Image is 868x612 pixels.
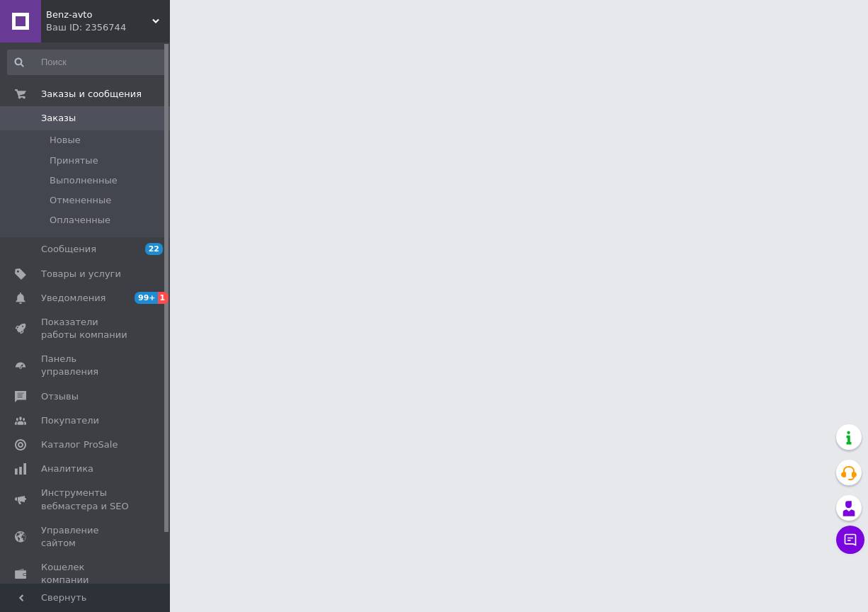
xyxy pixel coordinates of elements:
span: Уведомления [41,292,105,305]
span: Выполненные [50,174,118,187]
span: Заказы и сообщения [41,88,142,101]
span: 22 [145,243,163,255]
span: 1 [158,292,169,304]
button: Чат с покупателем [836,526,864,554]
span: Товары и услуги [41,268,121,280]
span: Показатели работы компании [41,316,131,341]
div: Ваш ID: 2356744 [46,21,170,34]
span: Управление сайтом [41,524,131,550]
span: Принятые [50,154,98,167]
span: 99+ [135,292,158,304]
span: Benz-avto [46,8,152,21]
span: Новые [50,134,81,147]
span: Панель управления [41,353,131,378]
span: Сообщения [41,243,96,256]
span: Оплаченные [50,214,110,227]
span: Отмененные [50,194,111,207]
span: Инструменты вебмастера и SEO [41,487,131,512]
span: Аналитика [41,463,93,475]
input: Поиск [7,50,167,75]
span: Каталог ProSale [41,438,118,451]
span: Отзывы [41,390,79,403]
span: Заказы [41,112,76,125]
span: Покупатели [41,414,99,427]
span: Кошелек компании [41,561,131,586]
